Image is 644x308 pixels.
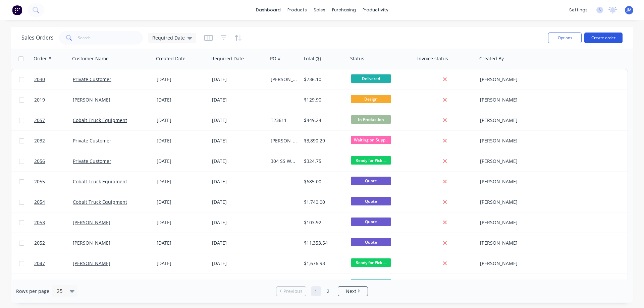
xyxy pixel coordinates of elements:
a: 2053 [34,212,73,233]
a: 2056 [34,151,73,171]
a: 2019 [34,90,73,110]
div: Created By [479,55,504,62]
span: 2056 [34,158,45,165]
span: 2030 [34,76,45,83]
div: [DATE] [157,97,207,103]
span: In Production [351,115,391,124]
a: [PERSON_NAME] [73,260,110,266]
div: [DATE] [157,199,207,205]
div: $324.75 [304,158,343,165]
div: [DATE] [212,260,265,267]
span: Quote [351,177,391,185]
div: $3,890.29 [304,137,343,144]
span: 2019 [34,97,45,103]
span: JM [627,7,632,13]
div: 304 SS Wrenches [271,158,297,165]
ul: Pagination [273,286,371,296]
div: [PERSON_NAME] [480,178,554,185]
div: [DATE] [212,199,265,205]
span: Quote [351,197,391,205]
div: productivity [359,5,392,15]
a: 2057 [34,110,73,130]
a: [PERSON_NAME] [73,219,110,226]
div: [DATE] [212,137,265,144]
div: [PERSON_NAME] [480,137,554,144]
div: [DATE] [157,137,207,144]
a: 2030 [34,69,73,89]
div: $11,353.54 [304,240,343,246]
div: [PERSON_NAME] [480,117,554,124]
a: dashboard [253,5,284,15]
div: $1,740.00 [304,199,343,205]
span: 2052 [34,240,45,246]
div: PO # [270,55,281,62]
div: $685.00 [304,178,343,185]
div: Total ($) [303,55,321,62]
a: Page 2 [323,286,333,296]
span: 2053 [34,219,45,226]
div: [DATE] [212,76,265,83]
button: Create order [584,33,623,43]
button: Options [548,33,582,43]
div: $1,676.93 [304,260,343,267]
a: Private Customer [73,158,111,164]
div: [DATE] [212,219,265,226]
a: 2055 [34,172,73,192]
a: 2047 [34,253,73,273]
div: [PERSON_NAME] [480,97,554,103]
div: purchasing [329,5,359,15]
div: [PERSON_NAME] [480,260,554,267]
div: [PERSON_NAME] [480,219,554,226]
div: Invoice status [417,55,448,62]
span: 2057 [34,117,45,124]
div: [PERSON_NAME] [271,76,297,83]
div: [DATE] [157,76,207,83]
div: [DATE] [157,240,207,246]
a: 2032 [34,131,73,151]
div: [PERSON_NAME] [480,76,554,83]
div: [DATE] [157,260,207,267]
span: 2047 [34,260,45,267]
div: Required Date [211,55,244,62]
div: Status [350,55,364,62]
a: Cobalt Truck Equipment [73,117,127,123]
img: Factory [12,5,22,15]
input: Search... [78,31,143,45]
a: [PERSON_NAME] [73,97,110,103]
div: [DATE] [212,97,265,103]
span: Rows per page [16,288,49,295]
span: Picked Up [351,279,391,287]
a: 2052 [34,233,73,253]
span: 2054 [34,199,45,205]
div: sales [310,5,329,15]
div: Created Date [156,55,185,62]
a: Cobalt Truck Equipment [73,178,127,185]
span: Quote [351,218,391,226]
span: 2055 [34,178,45,185]
span: Waiting on Supp... [351,136,391,144]
div: [DATE] [212,158,265,165]
div: settings [566,5,591,15]
span: Design [351,95,391,103]
div: [PERSON_NAME] Contacas PGS [271,137,297,144]
div: $449.24 [304,117,343,124]
span: Quote [351,238,391,246]
a: Private Customer [73,137,111,144]
div: [DATE] [157,117,207,124]
div: [DATE] [157,178,207,185]
div: [DATE] [212,117,265,124]
div: [PERSON_NAME] [480,199,554,205]
a: 2054 [34,192,73,212]
div: [PERSON_NAME] [480,240,554,246]
span: Required Date [152,34,185,41]
span: Previous [283,288,303,295]
div: [DATE] [212,178,265,185]
h1: Sales Orders [21,35,54,41]
a: Page 1 is your current page [311,286,321,296]
a: Cobalt Truck Equipment [73,199,127,205]
a: 2051 [34,274,73,294]
div: products [284,5,310,15]
div: Order # [34,55,51,62]
a: Previous page [276,288,306,295]
div: [DATE] [212,240,265,246]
